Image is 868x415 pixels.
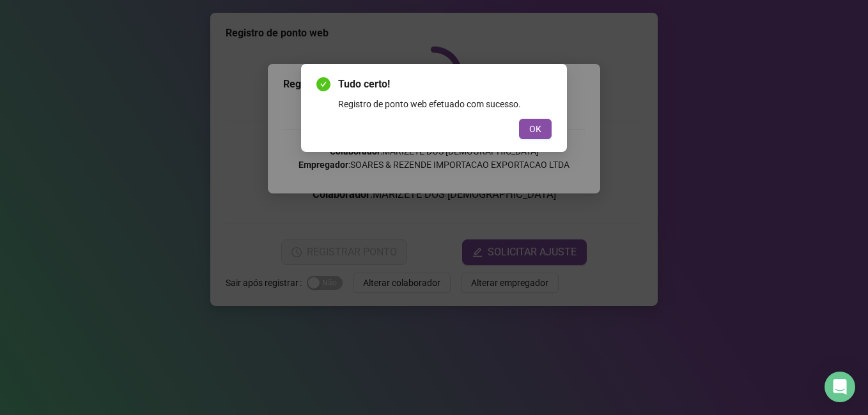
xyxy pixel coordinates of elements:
span: check-circle [316,77,330,91]
span: OK [529,122,541,136]
div: Registro de ponto web efetuado com sucesso. [338,97,552,111]
button: OK [519,119,552,139]
div: Open Intercom Messenger [825,372,855,402]
span: Tudo certo! [338,77,552,92]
